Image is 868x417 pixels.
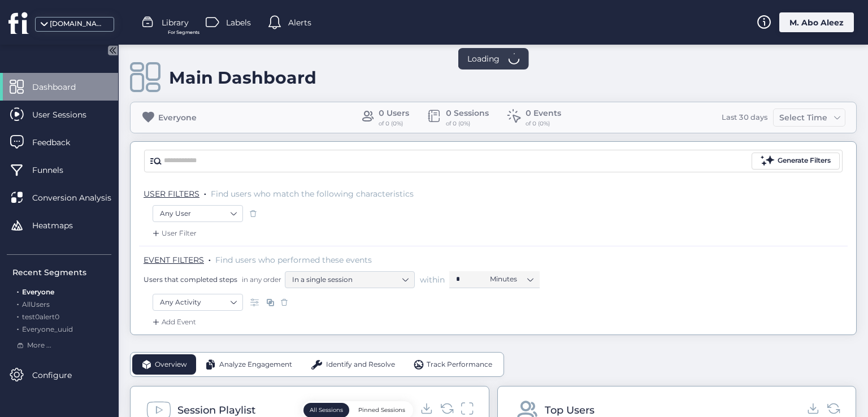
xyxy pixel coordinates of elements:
span: in any order [240,275,281,284]
span: Library [162,16,189,29]
button: Generate Filters [752,153,840,170]
span: . [17,310,19,321]
nz-select-item: Any Activity [160,294,236,311]
span: within [420,274,445,285]
span: EVENT FILTERS [144,255,204,265]
nz-select-item: In a single session [292,271,407,288]
span: . [204,186,206,198]
span: . [17,323,19,333]
span: For Segments [168,29,199,36]
span: Everyone_uuid [22,325,73,333]
span: AllUsers [22,300,50,309]
div: Add Event [150,316,196,328]
span: User Sessions [32,108,103,121]
span: Feedback [32,136,87,149]
span: Conversion Analysis [32,192,128,204]
span: Alerts [288,16,311,29]
span: Find users who performed these events [215,255,372,265]
span: Analyze Engagement [219,359,292,370]
span: Labels [226,16,251,29]
div: M. Abo Aleez [779,12,854,32]
div: User Filter [150,228,197,239]
span: Everyone [22,288,54,296]
div: Generate Filters [778,155,831,166]
span: . [17,298,19,309]
span: Track Performance [427,359,492,370]
span: Identify and Resolve [326,359,395,370]
span: Configure [32,369,89,381]
span: More ... [27,340,51,351]
span: Find users who match the following characteristics [211,189,414,199]
div: Main Dashboard [169,67,316,88]
span: Funnels [32,164,80,176]
span: Heatmaps [32,219,90,232]
nz-select-item: Any User [160,205,236,222]
nz-select-item: Minutes [490,271,533,288]
span: . [209,253,211,264]
div: [DOMAIN_NAME] [50,19,106,29]
span: Users that completed steps [144,275,237,284]
div: Recent Segments [12,266,111,279]
span: . [17,285,19,296]
span: Loading [467,53,500,65]
span: USER FILTERS [144,189,199,199]
span: test0alert0 [22,312,59,321]
span: Dashboard [32,81,93,93]
span: Overview [155,359,187,370]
